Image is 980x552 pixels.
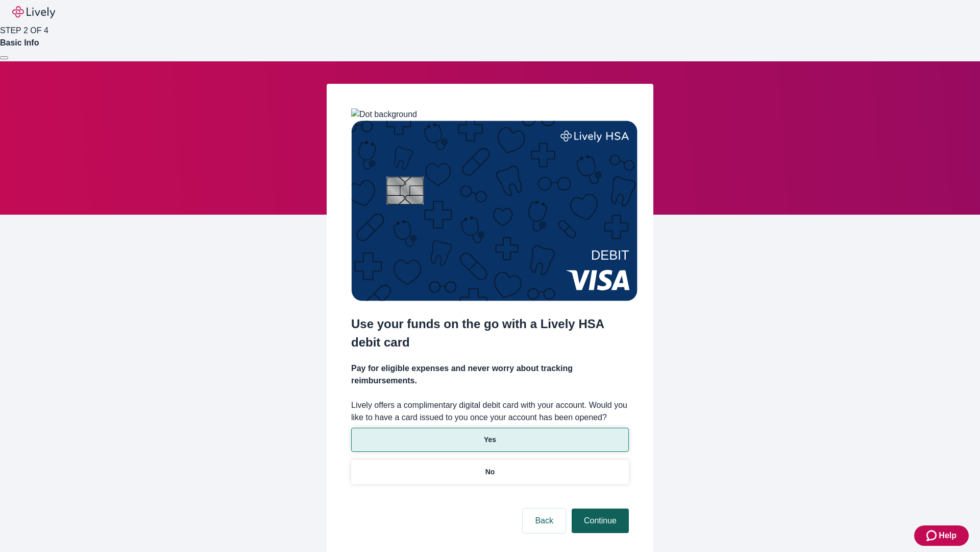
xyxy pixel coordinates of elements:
[485,467,495,477] p: No
[351,315,629,352] h2: Use your funds on the go with a Lively HSA debit card
[926,530,939,542] svg: Zendesk support icon
[351,428,629,452] button: Yes
[523,509,566,533] button: Back
[939,530,957,542] span: Help
[351,399,629,424] label: Lively offers a complimentary digital debit card with your account. Would you like to have a card...
[572,509,629,533] button: Continue
[914,525,969,546] button: Zendesk support iconHelp
[351,362,629,387] h4: Pay for eligible expenses and never worry about tracking reimbursements.
[351,121,638,301] img: Debit card
[12,6,55,18] img: Lively
[484,434,496,445] p: Yes
[351,108,417,121] img: Dot background
[351,460,629,484] button: No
